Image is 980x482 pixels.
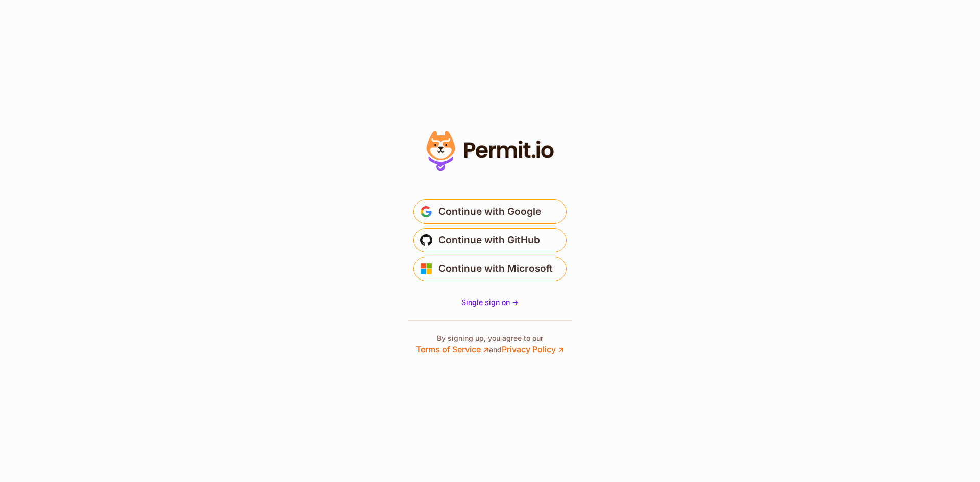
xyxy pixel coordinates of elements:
button: Continue with Microsoft [413,257,567,281]
a: Privacy Policy ↗ [502,344,564,354]
span: Continue with Microsoft [438,261,553,277]
a: Single sign on -> [461,297,519,308]
button: Continue with Google [413,199,567,224]
button: Continue with GitHub [413,228,567,252]
span: Continue with Google [438,204,541,220]
span: Continue with GitHub [438,232,540,248]
p: By signing up, you agree to our and [416,333,564,356]
a: Terms of Service ↗ [416,344,489,354]
span: Single sign on -> [461,298,519,307]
